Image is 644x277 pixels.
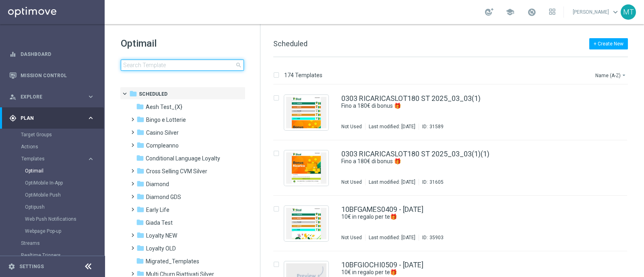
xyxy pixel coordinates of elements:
[136,244,144,252] i: folder
[341,179,362,185] div: Not Used
[25,180,84,186] a: OptiMobile In-App
[19,264,44,269] a: Settings
[136,103,144,111] i: folder
[286,152,326,184] img: 31605.jpeg
[9,43,95,65] div: Dashboard
[21,94,87,99] span: Explore
[611,8,620,16] span: keyboard_arrow_down
[136,167,144,175] i: folder
[146,219,173,226] span: Giada Test
[146,116,186,123] span: Bingo e Lotterie
[146,193,181,201] span: Diamond GDS
[419,123,444,130] div: ID:
[25,177,104,189] div: OptiMobile In-App
[621,4,636,20] div: MT
[136,205,144,213] i: folder
[265,140,642,196] div: Press SPACE to select this row.
[21,153,104,237] div: Templates
[284,72,322,79] p: 174 Templates
[9,93,87,101] div: Explore
[21,129,104,141] div: Target Groups
[419,234,444,241] div: ID:
[146,258,199,265] span: Migrated_Templates
[9,115,17,122] i: gps_fixed
[341,213,593,221] div: 10€ in regalo per te🎁
[8,263,15,270] i: settings
[341,158,575,165] a: Fino a 180€ di bonus 🎁​
[9,115,95,121] button: gps_fixed Plan keyboard_arrow_right
[21,237,104,249] div: Streams
[136,231,144,239] i: folder
[21,156,95,162] button: Templates keyboard_arrow_right
[25,213,104,225] div: Web Push Notifications
[25,165,104,177] div: Optimail
[21,43,95,65] a: Dashboard
[25,204,84,210] a: Optipush
[136,128,144,136] i: folder
[21,65,95,86] a: Mission Control
[21,141,104,153] div: Actions
[146,181,169,188] span: Diamond
[265,196,642,251] div: Press SPACE to select this row.
[365,123,419,130] div: Last modified: [DATE]
[129,90,137,98] i: folder
[87,114,95,122] i: keyboard_arrow_right
[365,234,419,241] div: Last modified: [DATE]
[341,261,423,269] a: 10BFGIOCHI0509 - [DATE]
[286,208,326,239] img: 35903.jpeg
[146,142,179,149] span: Compleanno
[146,206,169,213] span: Early Life
[341,102,575,110] a: Fino a 180€ di bonus 🎁​
[87,93,95,101] i: keyboard_arrow_right
[21,116,87,121] span: Plan
[21,156,87,161] div: Templates
[146,232,177,239] span: Loyalty NEW
[121,60,244,71] input: Search Template
[341,123,362,130] div: Not Used
[341,206,423,213] a: 10BFGAMES0409 - [DATE]
[25,201,104,213] div: Optipush
[87,155,95,163] i: keyboard_arrow_right
[265,85,642,140] div: Press SPACE to select this row.
[429,179,444,185] div: 31605
[136,257,144,265] i: folder
[136,218,144,226] i: folder
[506,8,514,16] span: school
[429,234,444,241] div: 35903
[21,144,84,150] a: Actions
[273,39,308,48] span: Scheduled
[9,94,95,100] button: person_search Explore keyboard_arrow_right
[136,115,144,123] i: folder
[146,245,176,252] span: Loyalty OLD
[21,131,84,138] a: Target Groups
[25,192,84,198] a: OptiMobile Push
[25,168,84,174] a: Optimail
[589,38,628,49] button: + Create New
[9,51,95,57] button: equalizer Dashboard
[9,72,95,79] button: Mission Control
[341,269,593,276] div: 10€ in regalo per te🎁
[136,193,144,201] i: folder
[286,97,326,128] img: 31589.jpeg
[341,269,575,276] a: 10€ in regalo per te🎁
[21,156,79,161] span: Templates
[365,179,419,185] div: Last modified: [DATE]
[25,216,84,222] a: Web Push Notifications
[594,70,628,80] button: Name (A-Z)arrow_drop_down
[146,103,182,111] span: Aesh Test_{X}
[25,225,104,237] div: Webpage Pop-up
[235,62,242,68] span: search
[139,90,167,98] span: Scheduled
[136,154,144,162] i: folder
[341,150,489,158] a: 0303 RICARICASLOT180 ST 2025_03_03(1)(1)
[25,189,104,201] div: OptiMobile Push
[21,252,84,259] a: Realtime Triggers
[146,155,220,162] span: Conditional Language Loyalty
[9,51,17,58] i: equalizer
[419,179,444,185] div: ID:
[21,240,84,246] a: Streams
[136,180,144,188] i: folder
